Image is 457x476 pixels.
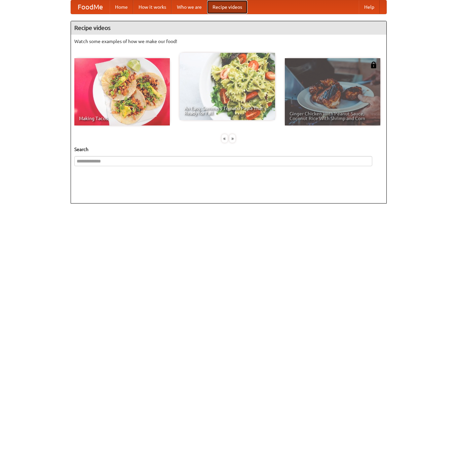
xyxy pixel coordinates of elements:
span: An Easy, Summery Tomato Pasta That's Ready for Fall [184,106,270,115]
h5: Search [74,146,383,153]
div: » [229,134,235,143]
a: Home [110,0,133,14]
a: Help [359,0,380,14]
a: How it works [133,0,172,14]
img: 483408.png [370,62,377,68]
div: « [222,134,228,143]
a: An Easy, Summery Tomato Pasta That's Ready for Fall [180,53,275,120]
a: Recipe videos [207,0,247,14]
a: Who we are [172,0,207,14]
h4: Recipe videos [71,21,386,35]
a: Making Tacos [74,58,170,125]
span: Making Tacos [79,116,165,121]
p: Watch some examples of how we make our food! [74,38,383,45]
a: FoodMe [71,0,110,14]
